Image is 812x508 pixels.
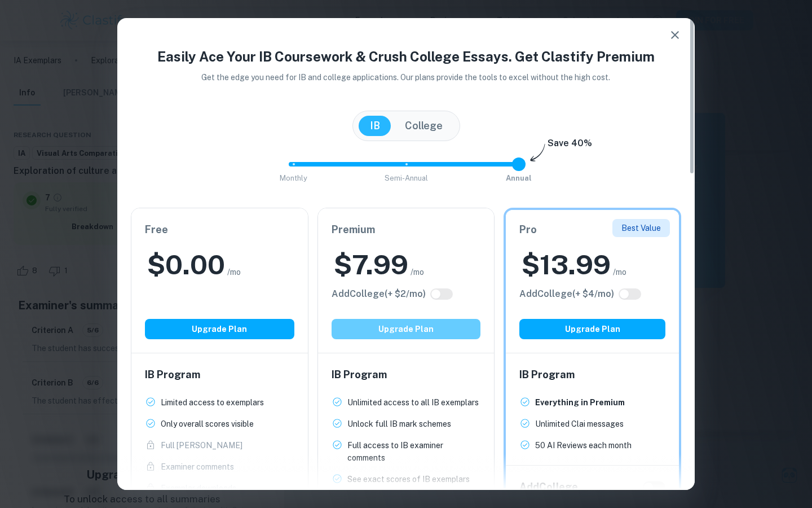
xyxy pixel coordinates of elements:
p: Get the edge you need for IB and college applications. Our plans provide the tools to excel witho... [186,71,626,84]
h6: Pro [519,222,665,238]
p: Everything in Premium [535,396,625,409]
h4: Easily Ace Your IB Coursework & Crush College Essays. Get Clastify Premium [131,46,681,67]
h6: Save 40% [548,137,592,156]
button: Upgrade Plan [519,319,665,339]
p: Unlimited Clai messages [535,418,624,430]
h2: $ 0.00 [147,247,225,283]
p: Full [PERSON_NAME] [161,439,242,452]
img: subscription-arrow.svg [530,143,545,163]
button: College [394,116,454,136]
span: /mo [227,266,241,278]
p: Unlimited access to all IB exemplars [347,396,479,409]
h6: Click to see all the additional College features. [332,287,426,301]
span: /mo [411,266,424,278]
h2: $ 7.99 [334,247,408,283]
p: Only overall scores visible [161,418,254,430]
h6: IB Program [519,367,665,383]
span: Monthly [280,174,307,182]
h6: IB Program [332,367,481,383]
button: IB [359,116,391,136]
span: /mo [613,266,626,278]
span: Semi-Annual [385,174,428,182]
h6: Premium [332,222,481,238]
span: Annual [506,174,532,182]
p: 50 AI Reviews each month [535,439,632,452]
h6: IB Program [145,367,294,383]
p: Unlock full IB mark schemes [347,418,451,430]
h6: Click to see all the additional College features. [519,287,614,301]
button: Upgrade Plan [332,319,481,339]
p: Full access to IB examiner comments [347,439,481,464]
h6: Free [145,222,294,238]
p: Best Value [621,222,661,234]
h2: $ 13.99 [522,247,611,283]
button: Upgrade Plan [145,319,294,339]
p: Limited access to exemplars [161,396,264,409]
